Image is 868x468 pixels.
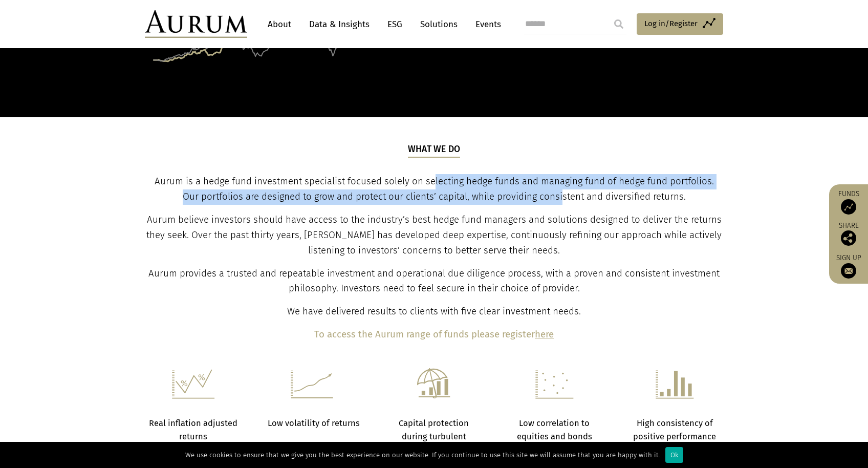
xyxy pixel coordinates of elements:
[637,13,723,35] a: Log in/Register
[633,418,716,441] strong: High consistency of positive performance
[149,418,237,441] strong: Real inflation adjusted returns
[834,253,863,279] a: Sign up
[517,418,592,441] strong: Low correlation to equities and bonds
[268,418,360,428] strong: Low volatility of returns
[415,15,463,34] a: Solutions
[148,268,720,294] span: Aurum provides a trusted and repeatable investment and operational due diligence process, with a ...
[609,14,629,34] input: Submit
[399,418,469,455] strong: Capital protection during turbulent markets
[263,15,296,34] a: About
[146,214,722,256] span: Aurum believe investors should have access to the industry’s best hedge fund managers and solutio...
[304,15,375,34] a: Data & Insights
[408,143,461,157] h5: What we do
[287,306,581,317] span: We have delivered results to clients with five clear investment needs.
[841,263,856,279] img: Sign up to our newsletter
[535,329,554,340] a: here
[841,199,856,215] img: Access Funds
[145,10,247,38] img: Aurum
[834,222,863,246] div: Share
[470,15,501,34] a: Events
[644,17,698,30] span: Log in/Register
[841,230,856,246] img: Share this post
[314,329,535,340] b: To access the Aurum range of funds please register
[834,189,863,215] a: Funds
[665,447,683,463] div: Ok
[382,15,407,34] a: ESG
[155,176,714,202] span: Aurum is a hedge fund investment specialist focused solely on selecting hedge funds and managing ...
